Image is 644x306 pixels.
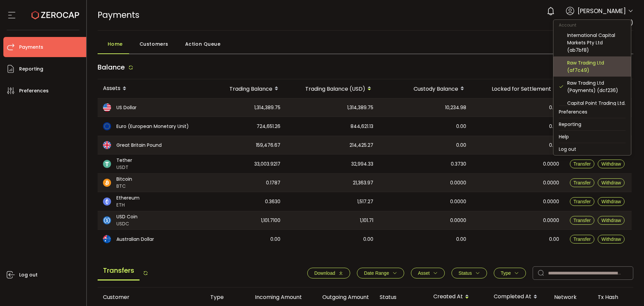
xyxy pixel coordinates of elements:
span: US Dollar [116,104,137,111]
span: USD Coin [116,213,138,220]
span: Action Queue [185,37,221,51]
span: Ethereum [116,194,140,202]
img: eur_portfolio.svg [103,122,111,130]
button: Withdraw [598,235,625,244]
span: 0.00 [549,104,559,112]
span: 0.0000 [543,198,559,206]
img: btc_portfolio.svg [103,179,111,187]
div: Capital Point Trading Ltd. (Payments) (de1af4) [567,99,626,114]
span: Asset [418,270,430,276]
div: Raw Trading Ltd (Payments) (dcf236) [567,79,626,94]
span: Withdraw [601,236,621,242]
img: eth_portfolio.svg [103,198,111,206]
div: Incoming Amount [240,293,307,301]
span: Payments [19,42,43,52]
span: 0.00 [456,123,466,130]
span: 1,101.7100 [261,217,280,224]
span: Date Range [364,270,389,276]
span: Download [314,270,335,276]
button: Withdraw [598,216,625,225]
iframe: Chat Widget [610,274,644,306]
button: Date Range [357,268,404,278]
button: Transfer [570,235,595,244]
span: 0.0000 [543,160,559,168]
button: Download [307,268,350,278]
li: Reporting [553,118,631,130]
span: ETH [116,202,140,209]
div: Locked for Settlement [472,83,565,94]
button: Asset [411,268,445,278]
span: 0.0000 [450,198,466,206]
span: Balance [98,62,125,72]
button: Transfer [570,197,595,206]
div: Raw Trading Ltd (af7c49) [567,59,626,74]
span: Payments [98,9,140,21]
span: Account [553,22,582,28]
li: Log out [553,143,631,155]
span: Preferences [19,86,49,96]
span: Great Britain Pound [116,142,162,149]
span: USDC [116,220,138,227]
span: 0.00 [456,141,466,149]
span: 0.0000 [450,179,466,187]
span: 844,621.13 [351,123,373,130]
span: 0.0000 [543,217,559,224]
span: Log out [19,270,38,280]
div: Trading Balance [202,83,286,94]
span: USDT [116,164,132,171]
span: Transfer [574,236,591,242]
img: usdt_portfolio.svg [103,160,111,168]
li: Help [553,131,631,143]
div: Outgoing Amount [307,293,374,301]
span: 0.00 [363,235,373,243]
span: Raw Trading Ltd (Payments) [558,19,633,27]
span: Transfer [574,180,591,185]
span: 1,517.27 [357,198,373,206]
button: Transfer [570,160,595,168]
span: 0.0000 [543,179,559,187]
div: Trading Balance (USD) [286,83,379,94]
button: Transfer [570,178,595,187]
div: Network [549,293,592,301]
span: 33,003.9217 [254,160,280,168]
span: Transfer [574,218,591,223]
span: 724,651.26 [257,123,280,130]
span: 10,234.98 [445,104,466,112]
span: [PERSON_NAME] [578,6,626,15]
span: 0.00 [549,123,559,130]
button: Withdraw [598,178,625,187]
div: Custody Balance [379,83,472,94]
span: 0.00 [549,235,559,243]
span: Status [459,270,472,276]
span: 214,425.27 [350,141,373,149]
span: Home [108,37,123,51]
button: Status [451,268,487,278]
span: Type [501,270,511,276]
span: 21,363.97 [353,179,373,187]
span: Withdraw [601,161,621,167]
span: 159,476.67 [256,141,280,149]
button: Transfer [570,216,595,225]
span: Customers [140,37,168,51]
span: 1,314,389.75 [347,104,373,112]
span: 0.00 [456,235,466,243]
div: Completed At [488,291,549,303]
span: 1,101.71 [360,217,373,224]
span: BTC [116,183,132,190]
div: Type [205,293,240,301]
div: International Capital Markets Pty Ltd (ab7bf8) [567,32,626,54]
span: Tether [116,157,132,164]
span: Transfers [98,261,140,280]
span: 0.3730 [451,160,466,168]
span: 0.1787 [266,179,280,187]
span: Withdraw [601,180,621,185]
span: 1,314,389.75 [254,104,280,112]
span: Bitcoin [116,176,132,183]
span: Transfer [574,199,591,204]
span: Withdraw [601,199,621,204]
div: Customer [98,293,205,301]
span: 0.00 [270,235,280,243]
span: 0.0000 [450,217,466,224]
button: Withdraw [598,160,625,168]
